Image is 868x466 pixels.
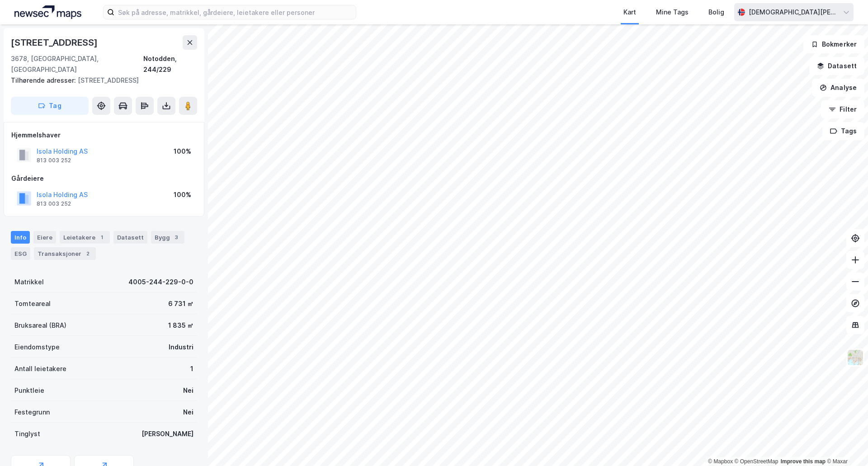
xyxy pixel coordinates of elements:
img: Z [847,349,864,366]
div: 100% [174,189,191,200]
div: Transaksjoner [34,247,96,260]
div: ESG [11,247,30,260]
div: Festegrunn [14,407,50,418]
div: 1 835 ㎡ [168,320,193,331]
div: [STREET_ADDRESS] [11,75,190,86]
div: Leietakere [60,231,110,244]
div: Punktleie [14,385,44,396]
button: Filter [821,100,864,118]
div: Industri [169,342,193,353]
div: Bruksareal (BRA) [14,320,66,331]
div: Bolig [708,7,724,18]
div: 1 [97,233,106,242]
div: Bygg [151,231,184,244]
div: Notodden, 244/229 [143,53,197,75]
div: [PERSON_NAME] [142,428,193,439]
div: 1 [190,363,193,374]
div: Eiere [33,231,56,244]
button: Analyse [812,79,864,97]
div: 2 [83,249,92,258]
div: Kart [623,7,636,18]
div: [STREET_ADDRESS] [11,35,99,50]
iframe: Chat Widget [823,423,868,466]
button: Tag [11,97,89,115]
div: Nei [183,385,193,396]
div: Kontrollprogram for chat [823,423,868,466]
div: Antall leietakere [14,363,66,374]
div: 813 003 252 [37,200,71,207]
button: Tags [822,122,864,140]
a: Improve this map [781,458,826,465]
div: Tomteareal [14,298,51,309]
button: Datasett [809,57,864,75]
div: 3 [172,233,181,242]
a: Mapbox [708,458,733,465]
div: 6 731 ㎡ [168,298,193,309]
div: 100% [174,146,191,157]
div: Tinglyst [14,428,40,439]
div: 3678, [GEOGRAPHIC_DATA], [GEOGRAPHIC_DATA] [11,53,143,75]
div: 4005-244-229-0-0 [128,277,193,287]
div: Mine Tags [656,7,689,18]
div: Gårdeiere [11,173,197,184]
div: Hjemmelshaver [11,130,197,141]
img: logo.a4113a55bc3d86da70a041830d287a7e.svg [14,5,81,19]
div: [DEMOGRAPHIC_DATA][PERSON_NAME] [749,7,839,18]
div: Info [11,231,30,244]
button: Bokmerker [803,35,864,53]
span: Tilhørende adresser: [11,76,78,84]
input: Søk på adresse, matrikkel, gårdeiere, leietakere eller personer [114,5,356,19]
div: 813 003 252 [37,157,71,164]
div: Nei [183,407,193,418]
a: OpenStreetMap [735,458,778,465]
div: Matrikkel [14,277,44,287]
div: Eiendomstype [14,342,60,353]
div: Datasett [113,231,147,244]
